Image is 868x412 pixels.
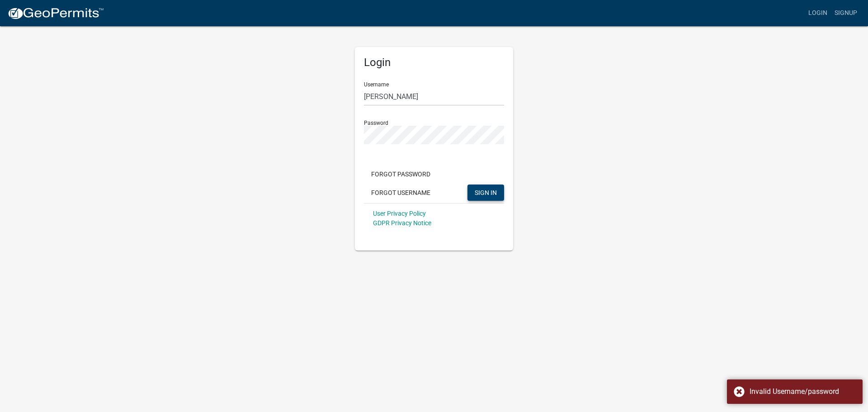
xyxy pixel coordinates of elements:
button: SIGN IN [467,185,504,201]
span: SIGN IN [475,189,497,196]
div: Invalid Username/password [750,386,856,397]
button: Forgot Password [364,166,438,182]
a: Login [805,5,831,22]
button: Forgot Username [364,185,438,201]
h5: Login [364,56,504,69]
a: Signup [831,5,861,22]
a: User Privacy Policy [373,210,426,217]
a: GDPR Privacy Notice [373,219,431,227]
